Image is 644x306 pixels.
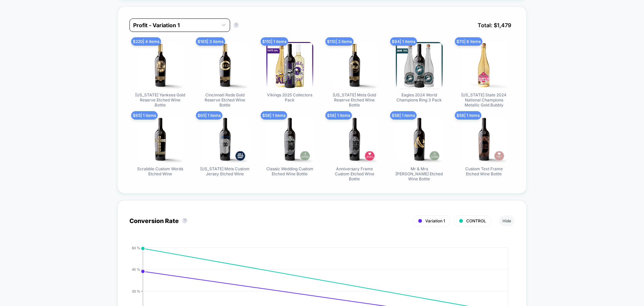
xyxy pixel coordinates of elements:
[394,166,444,181] span: Mr & Mrs [PERSON_NAME] Etched Wine Bottle
[131,111,158,120] span: $ 65 | 1 items
[331,42,378,89] img: New York Mets Gold Reserve Etched Wine Bottle
[459,92,509,107] span: [US_STATE] State 2024 National Champions Metallic Gold Bubbly
[461,42,507,89] img: Ohio State 2024 National Champions Metallic Gold Bubbly
[425,218,445,223] span: Variation 1
[196,37,225,46] span: $ 165 | 3 items
[265,166,315,176] span: Classic Wedding Custom Etched Wine Bottle
[474,18,515,32] span: Total: $ 1,479
[266,42,313,89] img: Vikings 2025 Collectors Pack
[132,289,140,293] tspan: 30 %
[137,42,184,89] img: New York Yankees Gold Reserve Etched Wine Bottle
[390,37,417,46] span: $ 94 | 1 items
[132,246,140,250] tspan: 60 %
[394,92,444,102] span: Eagles 2024 World Champions Ring 3 Pack
[182,218,187,223] button: ?
[266,116,313,163] img: Classic Wedding Custom Etched Wine Bottle
[329,166,380,181] span: Anniversary Frame Custom Etched Wine Bottle
[455,111,481,120] span: $ 58 | 1 items
[202,116,249,163] img: New York Mets Custom Jersey Etched Wine
[329,92,380,107] span: [US_STATE] Mets Gold Reserve Etched Wine Bottle
[455,37,482,46] span: $ 70 | 6 items
[466,218,486,223] span: CONTROL
[261,111,287,120] span: $ 58 | 1 items
[499,215,515,226] button: Hide
[132,267,140,271] tspan: 45 %
[200,92,250,107] span: Cincinnati Reds Gold Reserve Etched Wine Bottle
[265,92,315,102] span: Vikings 2025 Collectors Pack
[233,23,239,28] button: ?
[461,116,507,163] img: Custom Text Frame Etched Wine Bottle
[261,37,288,46] span: $ 110 | 1 items
[200,166,250,176] span: [US_STATE] Mets Custom Jersey Etched Wine
[202,42,249,89] img: Cincinnati Reds Gold Reserve Etched Wine Bottle
[196,111,222,120] span: $ 65 | 1 items
[131,37,161,46] span: $ 220 | 4 items
[137,116,184,163] img: Scrabble Custom Words Etched Wine
[459,166,509,176] span: Custom Text Frame Etched Wine Bottle
[325,111,352,120] span: $ 58 | 1 items
[135,166,185,176] span: Scrabble Custom Words Etched Wine
[331,116,378,163] img: Anniversary Frame Custom Etched Wine Bottle
[135,92,185,107] span: [US_STATE] Yankees Gold Reserve Etched Wine Bottle
[396,116,443,163] img: Mr & Mrs Custom Etched Wine Bottle
[396,42,443,89] img: Eagles 2024 World Champions Ring 3 Pack
[390,111,417,120] span: $ 58 | 1 items
[325,37,354,46] span: $ 110 | 2 items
